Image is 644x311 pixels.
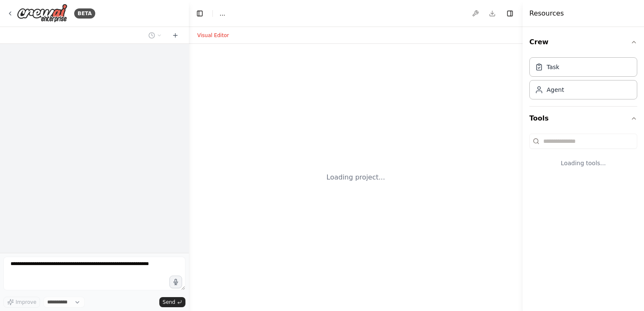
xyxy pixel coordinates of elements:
[547,86,564,94] div: Agent
[529,130,637,181] div: Tools
[529,8,564,19] h4: Resources
[159,297,185,307] button: Send
[504,8,516,19] button: Hide right sidebar
[169,30,182,40] button: Start a new chat
[16,299,36,306] span: Improve
[192,30,234,40] button: Visual Editor
[529,54,637,106] div: Crew
[3,297,40,308] button: Improve
[220,9,225,18] span: ...
[169,276,182,288] button: Click to speak your automation idea
[163,299,175,306] span: Send
[529,30,637,54] button: Crew
[194,8,206,19] button: Hide left sidebar
[529,152,637,174] div: Loading tools...
[220,9,225,18] nav: breadcrumb
[529,107,637,130] button: Tools
[145,30,165,40] button: Switch to previous chat
[17,4,67,23] img: Logo
[327,172,385,182] div: Loading project...
[547,63,559,71] div: Task
[74,8,95,19] div: BETA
